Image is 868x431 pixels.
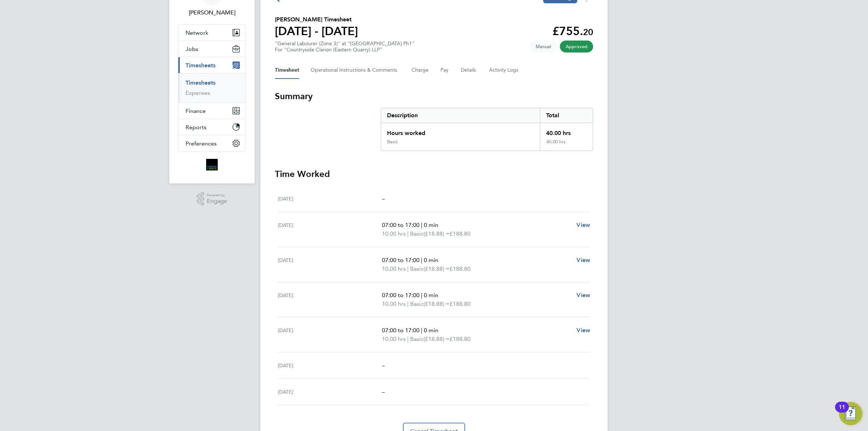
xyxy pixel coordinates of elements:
div: [DATE] [278,221,382,238]
span: This timesheet was manually created. [530,41,557,52]
div: [DATE] [278,388,382,396]
span: Engage [207,198,227,204]
div: [DATE] [278,291,382,308]
span: Basic [410,300,424,308]
div: [DATE] [278,194,382,203]
span: £188.80 [450,230,471,237]
span: Basic [410,335,424,343]
span: 07:00 to 17:00 [382,221,420,228]
button: Details [461,62,477,79]
span: | [421,257,422,263]
span: 07:00 to 17:00 [382,257,420,263]
a: View [576,256,590,265]
button: Finance [178,103,246,119]
span: £188.80 [450,335,471,342]
span: | [407,335,409,342]
div: [DATE] [278,326,382,343]
span: View [576,221,590,228]
span: Finance [186,107,206,114]
span: 10.00 hrs [382,300,406,307]
span: Reports [186,124,207,131]
span: (£18.88) = [424,265,450,272]
span: Gareth Richardson [178,8,246,17]
span: | [407,230,409,237]
div: Hours worked [381,123,540,139]
span: (£18.88) = [424,300,450,307]
div: 40.00 hrs [540,139,593,151]
span: £188.80 [450,300,471,307]
span: Timesheets [186,62,216,69]
span: | [421,221,422,228]
div: [DATE] [278,256,382,273]
span: 20 [583,27,593,37]
span: Basic [410,229,424,238]
button: Jobs [178,41,246,57]
span: 0 min [424,221,438,228]
span: View [576,327,590,334]
div: For "Countryside Clarion (Eastern Quarry) LLP" [275,47,414,53]
div: Total [540,108,593,123]
a: Expenses [186,89,210,96]
span: Jobs [186,46,198,52]
span: View [576,292,590,299]
span: View [576,257,590,263]
span: – [382,388,385,395]
span: (£18.88) = [424,230,450,237]
a: Timesheets [186,79,216,86]
span: | [421,327,422,334]
a: Go to home page [178,159,246,170]
h3: Summary [275,90,593,102]
h2: [PERSON_NAME] Timesheet [275,15,358,24]
span: Network [186,29,208,36]
div: "General Labourer (Zone 3)" at "[GEOGRAPHIC_DATA] Ph1" [275,41,414,53]
div: Basic [387,139,398,145]
span: Basic [410,265,424,273]
span: | [421,292,422,299]
button: Pay [441,62,449,79]
a: View [576,291,590,300]
button: Activity Logs [489,62,519,79]
div: 40.00 hrs [540,123,593,139]
span: 07:00 to 17:00 [382,292,420,299]
span: – [382,362,385,369]
a: Powered byEngage [197,192,227,206]
div: [DATE] [278,361,382,370]
button: Network [178,25,246,41]
span: (£18.88) = [424,335,450,342]
div: Summary [381,108,593,151]
span: 0 min [424,327,438,334]
span: 07:00 to 17:00 [382,327,420,334]
h1: [DATE] - [DATE] [275,24,358,38]
span: | [407,300,409,307]
span: 10.00 hrs [382,335,406,342]
div: 11 [839,407,845,417]
span: 10.00 hrs [382,230,406,237]
a: View [576,221,590,229]
span: – [382,195,385,202]
span: 10.00 hrs [382,265,406,272]
a: View [576,326,590,335]
div: Timesheets [178,73,246,102]
span: Preferences [186,140,217,147]
button: Charge [412,62,429,79]
app-decimal: £755. [552,24,593,38]
button: Preferences [178,135,246,151]
span: £188.80 [450,265,471,272]
button: Timesheets [178,57,246,73]
span: | [407,265,409,272]
span: Powered by [207,192,227,198]
span: 0 min [424,257,438,263]
button: Open Resource Center, 11 new notifications [839,402,862,425]
img: bromak-logo-retina.png [206,159,218,170]
span: This timesheet has been approved. [560,41,593,52]
button: Timesheet [275,62,299,79]
button: Reports [178,119,246,135]
span: 0 min [424,292,438,299]
button: Operational Instructions & Comments [311,62,400,79]
h3: Time Worked [275,168,593,180]
div: Description [381,108,540,123]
